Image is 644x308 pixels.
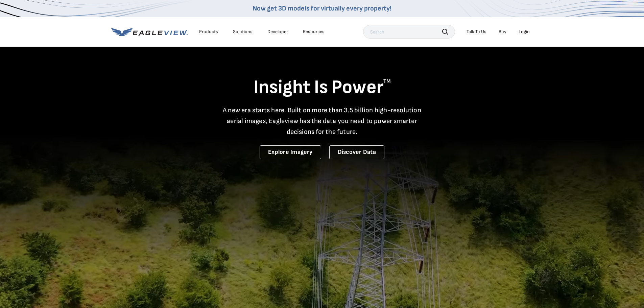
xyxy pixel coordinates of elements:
a: Developer [267,29,288,35]
div: Resources [303,29,325,35]
div: Talk To Us [467,29,486,35]
sup: TM [383,78,391,85]
h1: Insight Is Power [111,76,533,99]
a: Explore Imagery [260,145,321,159]
div: Products [199,29,218,35]
a: Discover Data [329,145,384,159]
p: A new era starts here. Built on more than 3.5 billion high-resolution aerial images, Eagleview ha... [219,105,426,137]
div: Login [519,29,530,35]
input: Search [363,25,455,39]
a: Now get 3D models for virtually every property! [253,4,391,13]
div: Solutions [233,29,253,35]
a: Buy [499,29,506,35]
